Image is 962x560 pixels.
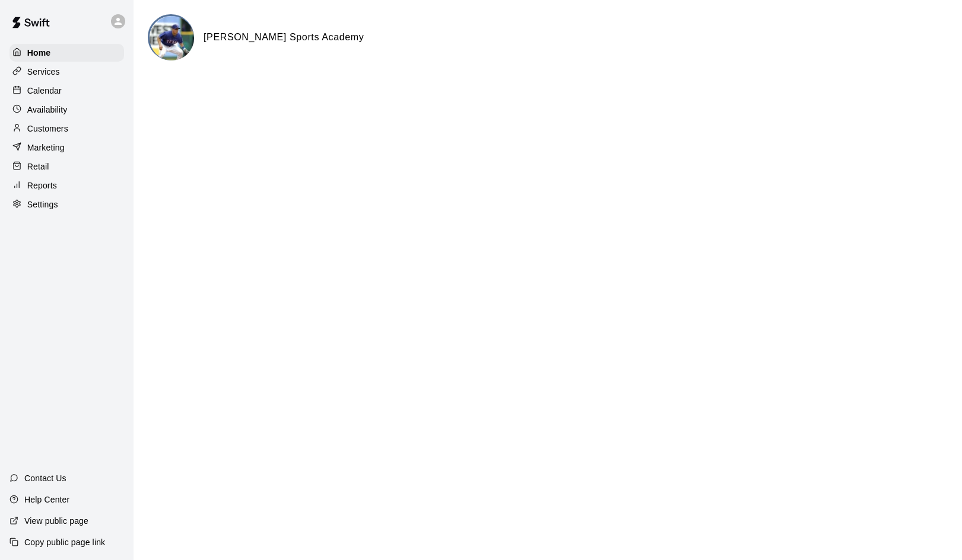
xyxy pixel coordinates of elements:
[27,199,58,210] p: Settings
[9,196,124,213] a: Settings
[9,139,124,156] a: Marketing
[24,515,88,527] p: View public page
[27,123,68,135] p: Customers
[204,30,364,45] h6: [PERSON_NAME] Sports Academy
[27,104,68,116] p: Availability
[27,47,51,59] p: Home
[27,85,62,97] p: Calendar
[24,472,66,484] p: Contact Us
[9,82,124,100] a: Calendar
[9,63,124,81] a: Services
[27,180,57,191] p: Reports
[24,536,105,548] p: Copy public page link
[27,161,49,172] p: Retail
[9,158,124,175] a: Retail
[9,44,124,62] a: Home
[9,101,124,119] a: Availability
[27,66,60,78] p: Services
[27,142,65,153] p: Marketing
[9,177,124,194] a: Reports
[24,494,69,505] p: Help Center
[150,16,194,60] img: Duran Sports Academy logo
[9,120,124,137] a: Customers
